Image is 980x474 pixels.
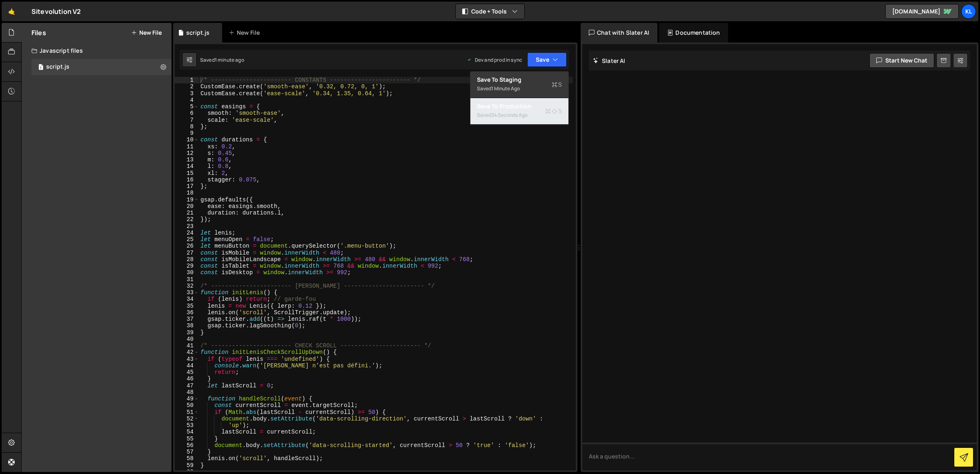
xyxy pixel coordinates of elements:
div: 59 [175,462,199,469]
div: 39 [175,329,199,336]
button: Save [527,52,567,67]
div: 32 [175,283,199,289]
div: 47 [175,382,199,389]
div: 18 [175,190,199,196]
div: 15 [175,170,199,177]
div: 29 [175,263,199,269]
div: 52 [175,416,199,422]
div: 38 [175,322,199,329]
div: 30 [175,269,199,276]
div: 35 [175,303,199,309]
span: 1 [38,65,43,71]
div: 53 [175,422,199,429]
div: 43 [175,356,199,362]
div: 45 [175,369,199,376]
div: 28 [175,256,199,263]
div: Saved [477,110,562,120]
div: 14 [175,163,199,170]
div: 26 [175,243,199,249]
div: 17403/48484.js [31,59,171,75]
div: 25 [175,236,199,243]
div: 20 [175,203,199,210]
div: 17 [175,183,199,190]
div: 21 [175,210,199,216]
a: Kl [961,4,976,19]
div: 58 [175,455,199,462]
div: 12 [175,150,199,157]
div: 16 [175,177,199,183]
div: 3 [175,90,199,97]
div: Chat with Slater AI [581,23,657,42]
div: script.js [186,29,209,37]
div: Saved [477,84,562,94]
div: 31 [175,276,199,283]
div: 1 minute ago [215,56,244,63]
div: 22 [175,216,199,223]
div: 49 [175,396,199,402]
div: 19 [175,197,199,203]
button: Save to StagingS Saved1 minute ago [470,72,568,98]
div: script.js [46,63,69,71]
button: Save to ProductionS Saved34 seconds ago [470,98,568,125]
div: 50 [175,402,199,409]
div: 7 [175,117,199,123]
div: 57 [175,449,199,455]
button: New File [131,29,162,36]
button: Start new chat [869,53,934,68]
div: New File [229,29,263,37]
div: 40 [175,336,199,342]
div: 56 [175,442,199,449]
div: Dev and prod in sync [467,56,522,63]
h2: Slater AI [593,57,626,65]
div: 42 [175,349,199,355]
div: 5 [175,103,199,110]
div: 54 [175,429,199,435]
div: 6 [175,110,199,116]
span: S [552,80,562,89]
div: Save to Production [477,102,562,110]
div: 9 [175,130,199,136]
div: 44 [175,362,199,369]
div: 27 [175,250,199,256]
div: 10 [175,136,199,143]
a: [DOMAIN_NAME] [885,4,959,19]
div: 34 [175,296,199,302]
div: 11 [175,143,199,150]
div: 13 [175,157,199,163]
div: 34 seconds ago [491,112,528,118]
div: 1 [175,77,199,83]
button: Code + Tools [456,4,524,19]
div: 37 [175,316,199,322]
a: 🤙 [2,2,22,21]
div: 55 [175,436,199,442]
div: Sitevolution V2 [31,7,81,16]
div: 2 [175,83,199,90]
div: Javascript files [22,42,171,59]
div: 51 [175,409,199,416]
div: Save to Staging [477,76,562,84]
div: 4 [175,97,199,103]
div: 8 [175,123,199,130]
div: 41 [175,342,199,349]
div: Saved [200,56,244,63]
h2: Files [31,28,46,37]
span: S [545,107,562,115]
div: 1 minute ago [491,85,520,92]
div: Documentation [659,23,728,42]
div: 33 [175,289,199,296]
div: 46 [175,376,199,382]
div: 23 [175,223,199,230]
div: 24 [175,230,199,236]
div: 36 [175,309,199,316]
div: 48 [175,389,199,396]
